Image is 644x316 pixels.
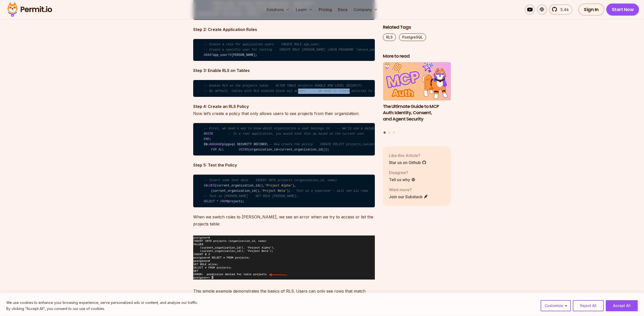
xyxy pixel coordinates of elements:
[389,187,428,193] p: Want more?
[204,194,298,198] span: -- Test as [PERSON_NAME] SET ROLE [PERSON_NAME];
[220,200,228,203] span: FROM
[278,148,279,151] span: =
[351,5,380,15] button: Company
[204,48,389,52] span: -- Create a specific user for testing CREATE ROLE [PERSON_NAME] LOGIN PASSWORD 'secure_password';
[204,179,337,182] span: -- Insert some test data INSERT INTO projects (organization_id, name)
[268,143,415,146] span: -- Now create the policy CREATE POLICY projects_isolation_policy ON projects
[193,288,375,302] p: This simple example demonstrates the basics of RLS. Users can only see rows that match their orga...
[578,4,604,16] a: Sign In
[204,53,213,57] span: GRANT
[389,170,416,176] p: Disagree?
[193,235,375,280] img: image.png
[193,103,375,117] p: Now let’s create a policy that only allows users to see projects from their organization:
[388,132,390,134] button: Go to slide 2
[193,163,237,168] strong: Step 5: Test the Policy
[193,123,375,156] code: ; $$ plpgsql SECURITY DEFINER; (organization_id current_organization_id());
[317,5,334,15] a: Pricing
[204,89,413,93] span: -- By default, tables with RLS enabled block all access -- We need to create policies to allow sp...
[261,189,287,193] span: 'Project Beta'
[204,127,594,130] span: -- First, we need a way to know which organization a user belongs to -- We'll use a database func...
[389,177,416,183] a: Tell us why
[383,62,451,101] img: The Ultimate Guide to MCP Auth: Identity, Consent, and Agent Security
[6,300,198,306] p: We use cookies to enhance your browsing experience, serve personalized ads or content, and analyz...
[193,68,250,73] strong: Step 3: Enable RLS on Tables
[204,84,363,88] span: -- Enable RLS on the projects table ALTER TABLE projects ENABLE ROW LEVEL SECURITY;
[393,132,395,134] button: Go to slide 3
[383,62,451,129] a: The Ultimate Guide to MCP Auth: Identity, Consent, and Agent SecurityThe Ultimate Guide to MCP Au...
[389,160,426,166] a: Star us on Github
[204,43,320,46] span: -- Create a role for application users CREATE ROLE app_user;
[265,184,292,187] span: 'Project Alpha'
[383,33,396,41] a: RLS
[383,62,451,129] li: 1 of 3
[6,306,198,312] p: By clicking "Accept All", you consent to our use of cookies.
[204,200,215,203] span: SELECT
[218,148,224,151] span: ALL
[211,148,217,151] span: FOR
[294,5,315,15] button: Learn
[5,1,54,18] img: Permit logo
[204,132,213,136] span: BEGIN
[336,5,349,15] a: Docs
[207,143,222,146] span: LANGUAGE
[291,189,418,193] span: -- Test as a superuser - will see all rows SELECT * FROM projects;
[193,175,375,207] code: (current_organization_id(), ), (current_organization_id(), ); projects;
[384,132,386,134] button: Go to slide 1
[193,104,249,109] strong: Step 4: Create an RLS Policy
[193,27,257,32] strong: Step 2: Create Application Roles
[383,62,451,135] div: Posts
[193,39,375,61] code: app_user [PERSON_NAME];
[557,7,569,13] span: 5.4k
[204,137,209,141] span: END
[193,213,375,227] p: When we switch roles to [PERSON_NAME], we see an error when we try to access or list the projects...
[389,194,428,200] a: Join our Substack
[204,184,215,187] span: VALUES
[541,300,571,311] button: Customize
[383,53,451,59] h2: More to read
[606,300,638,311] button: Accept All
[389,152,426,159] p: Like this Article?
[606,4,639,16] a: Start Now
[239,148,248,151] span: USING
[228,53,231,57] span: TO
[383,24,451,30] h2: Related Tags
[573,300,604,311] button: Reject All
[264,5,292,15] button: Solutions
[399,33,426,41] a: PostgreSQL
[383,103,451,122] h3: The Ultimate Guide to MCP Auth: Identity, Consent, and Agent Security
[549,5,572,15] a: 5.4k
